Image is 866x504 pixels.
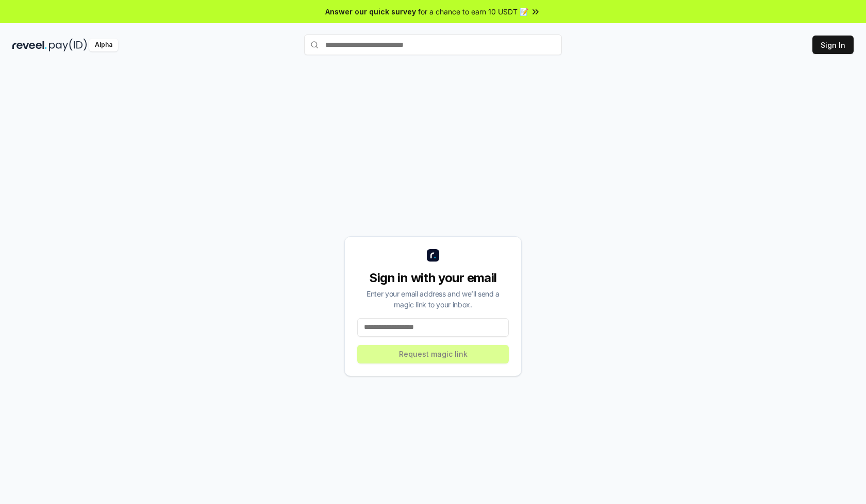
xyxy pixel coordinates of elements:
[12,39,47,51] img: reveel_dark
[325,6,416,17] span: Answer our quick survey
[427,249,439,262] img: logo_small
[89,39,118,51] div: Alpha
[357,270,509,286] div: Sign in with your email
[812,36,854,54] button: Sign In
[418,6,528,17] span: for a chance to earn 10 USDT 📝
[49,39,87,51] img: pay_id
[357,288,509,310] div: Enter your email address and we’ll send a magic link to your inbox.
